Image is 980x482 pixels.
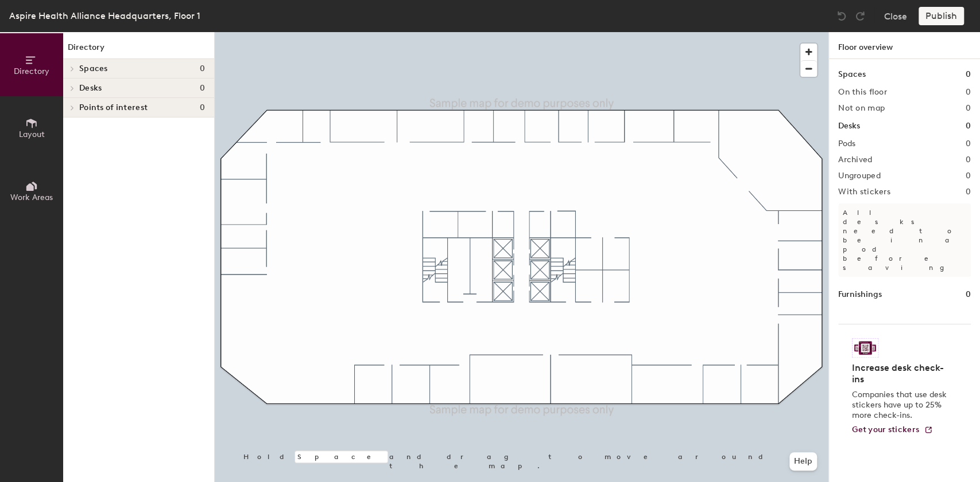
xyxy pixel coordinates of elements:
a: Get your stickers [852,425,933,435]
h2: Pods [838,139,855,148]
h2: Archived [838,155,872,164]
img: Undo [836,10,847,22]
img: Redo [854,10,866,22]
h2: With stickers [838,187,890,197]
span: Get your stickers [852,425,919,434]
h4: Increase desk check-ins [852,362,950,385]
span: Layout [19,130,45,139]
span: 0 [200,84,205,93]
p: All desks need to be in a pod before saving [838,203,971,277]
img: Sticker logo [852,338,878,358]
h1: 0 [966,288,971,301]
h2: On this floor [838,88,887,97]
h1: 0 [966,68,971,81]
span: Work Areas [10,193,53,202]
h1: 0 [966,120,971,132]
button: Help [789,452,817,471]
span: Desks [79,84,102,93]
h1: Furnishings [838,288,882,301]
div: Aspire Health Alliance Headquarters, Floor 1 [9,9,200,23]
span: 0 [200,64,205,73]
h2: 0 [966,88,971,97]
h2: 0 [966,104,971,113]
h1: Directory [63,41,214,59]
h1: Desks [838,120,860,132]
h2: 0 [966,171,971,181]
h1: Floor overview [829,32,980,59]
span: 0 [200,103,205,112]
h2: 0 [966,139,971,148]
span: Spaces [79,64,108,73]
h2: 0 [966,155,971,164]
span: Directory [14,66,49,76]
h2: Ungrouped [838,171,881,181]
button: Close [884,7,907,25]
p: Companies that use desk stickers have up to 25% more check-ins. [852,390,950,421]
span: Points of interest [79,103,148,112]
h2: Not on map [838,104,885,113]
h2: 0 [966,187,971,197]
h1: Spaces [838,68,866,81]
